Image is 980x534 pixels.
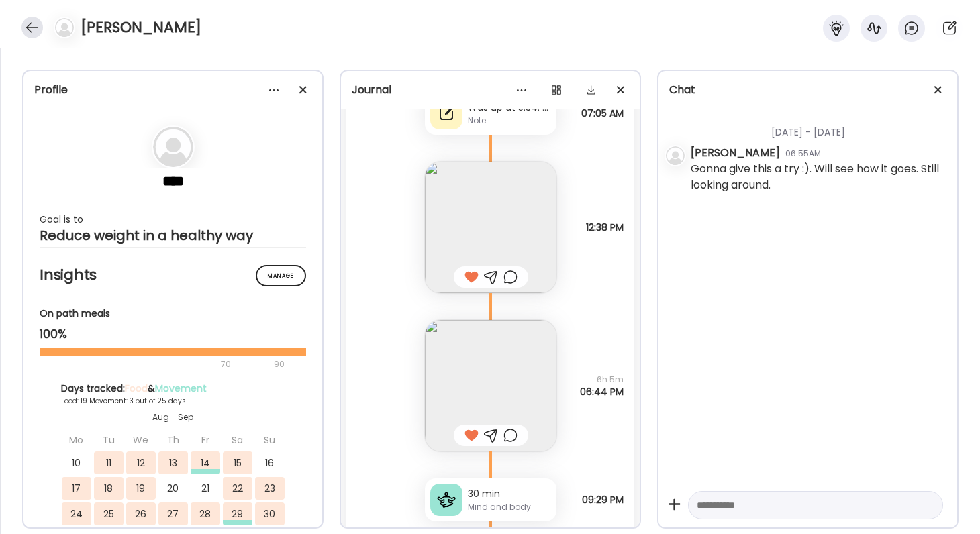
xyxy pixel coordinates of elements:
div: 25 [94,502,124,525]
div: Th [158,429,188,451]
span: 07:05 AM [581,107,624,119]
div: 22 [223,477,252,500]
div: 28 [191,502,220,525]
div: 10 [62,451,91,474]
div: We [126,429,156,451]
div: 30 [255,502,285,525]
div: Tu [94,429,124,451]
div: Aug - Sep [61,411,285,423]
img: bg-avatar-default.svg [55,18,74,37]
div: 21 [191,477,220,500]
span: 12:38 PM [586,221,624,233]
div: 15 [223,451,252,474]
div: 14 [191,451,220,474]
div: 11 [94,451,124,474]
img: images%2F9m0wo3u4xiOiSyzKak2CrNyhZrr2%2FVxfL5JhG2B3b3lYWZlk6%2FPGyi1A0ouYr7q0pfI7wA_240 [425,162,556,293]
img: images%2F9m0wo3u4xiOiSyzKak2CrNyhZrr2%2FcuXRYZgABlZUppMp8DKp%2FrTScWKaXw6E86E2BeZS7_240 [425,320,556,451]
span: 06:44 PM [580,386,624,398]
div: 23 [255,477,285,500]
div: 18 [94,477,124,500]
div: Reduce weight in a healthy way [40,227,306,244]
div: 90 [273,356,286,372]
div: Fr [191,429,220,451]
div: Goal is to [40,211,306,227]
div: 20 [158,477,188,500]
div: Su [255,429,285,451]
div: 17 [62,477,91,500]
div: 27 [158,502,188,525]
span: Movement [155,382,207,395]
img: bg-avatar-default.svg [153,127,193,167]
div: 19 [126,477,156,500]
div: Food: 19 Movement: 3 out of 25 days [61,396,285,406]
span: 6h 5m [580,374,624,386]
div: Gonna give this a try :). Will see how it goes. Still looking around. [691,161,946,193]
div: Mind and body [468,501,551,513]
div: [DATE] - [DATE] [691,109,946,145]
div: Profile [34,82,311,98]
div: 06:55AM [785,148,821,160]
div: Days tracked: & [61,382,285,396]
div: [PERSON_NAME] [691,145,780,161]
div: 13 [158,451,188,474]
div: 16 [255,451,285,474]
div: Note [468,115,551,127]
div: Chat [669,82,946,98]
div: 29 [223,502,252,525]
div: Sa [223,429,252,451]
div: 26 [126,502,156,525]
div: 100% [40,326,306,342]
div: Mo [62,429,91,451]
div: 70 [40,356,270,372]
div: Journal [352,82,629,98]
div: On path meals [40,307,306,321]
span: 09:29 PM [582,494,624,506]
div: Manage [256,265,306,286]
span: Food [125,382,148,395]
div: 30 min [468,487,551,501]
div: 12 [126,451,156,474]
div: 24 [62,502,91,525]
img: bg-avatar-default.svg [666,146,685,165]
h4: [PERSON_NAME] [81,17,201,38]
h2: Insights [40,265,306,285]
